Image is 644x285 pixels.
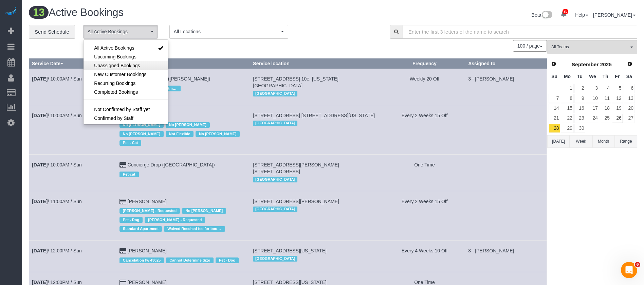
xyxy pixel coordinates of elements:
[612,104,623,113] a: 19
[586,94,599,103] a: 10
[94,106,150,113] span: Not Confirmed by Staff yet
[29,25,75,39] a: Send Schedule
[465,155,547,191] td: Assigned to
[384,241,465,272] td: Frequency
[577,74,583,79] span: Tuesday
[119,172,139,177] span: Pet-cat
[465,105,547,154] td: Assigned to
[626,74,632,79] span: Saturday
[625,59,634,69] a: Next
[549,104,560,113] a: 14
[253,91,297,96] span: [GEOGRAPHIC_DATA]
[384,155,465,191] td: Frequency
[29,69,117,105] td: Schedule date
[551,74,557,79] span: Sunday
[253,119,381,128] div: Location
[253,256,297,261] span: [GEOGRAPHIC_DATA]
[116,105,250,154] td: Customer
[32,113,48,118] b: [DATE]
[119,280,126,285] i: Credit Card Payment
[253,76,338,88] span: [STREET_ADDRESS] 10e, [US_STATE][GEOGRAPHIC_DATA]
[250,59,384,69] th: Service location
[557,7,570,22] a: 28
[196,131,240,137] span: No [PERSON_NAME]
[119,140,142,146] span: Pet - Cat
[83,25,158,39] button: All Active Bookings
[116,59,250,69] th: Customer
[574,94,586,103] a: 9
[253,205,381,214] div: Location
[145,217,205,222] span: [PERSON_NAME] - Requested
[574,124,586,133] a: 30
[166,257,214,263] span: Cannot Determine Size
[29,7,328,18] h1: Active Bookings
[164,226,225,232] span: Waived Resched fee for booking [DATE]
[603,74,608,79] span: Thursday
[250,105,384,154] td: Service location
[612,84,623,93] a: 5
[166,122,210,128] span: No [PERSON_NAME]
[174,28,279,35] span: All Locations
[253,121,297,126] span: [GEOGRAPHIC_DATA]
[253,162,339,174] span: [STREET_ADDRESS][PERSON_NAME] [STREET_ADDRESS]
[253,175,381,184] div: Location
[253,89,381,98] div: Location
[32,76,48,82] b: [DATE]
[627,61,632,67] span: Next
[119,122,164,128] span: No [PERSON_NAME]
[128,76,210,82] a: [PERSON_NAME] ([PERSON_NAME])
[253,177,297,182] span: [GEOGRAPHIC_DATA]
[32,76,82,82] a: [DATE]/ 10:00AM / Sun
[29,241,117,272] td: Schedule date
[621,262,637,278] iframe: Intercom live chat
[250,191,384,240] td: Service location
[561,84,573,93] a: 1
[32,199,82,204] a: [DATE]/ 11:00AM / Sun
[549,114,560,123] a: 21
[615,74,620,79] span: Friday
[32,280,48,285] b: [DATE]
[253,199,339,204] span: [STREET_ADDRESS][PERSON_NAME]
[119,131,164,137] span: No [PERSON_NAME]
[4,7,18,16] a: Automaid Logo
[94,44,134,51] span: All Active Bookings
[119,249,126,253] i: Credit Card Payment
[403,25,637,39] input: Enter the first 3 letters of the name to search
[32,199,48,204] b: [DATE]
[250,69,384,105] td: Service location
[94,80,135,87] span: Recurring Bookings
[589,74,596,79] span: Wednesday
[561,104,573,113] a: 15
[29,59,117,69] th: Service Date
[253,254,381,263] div: Location
[561,124,573,133] a: 29
[166,131,194,137] span: Not Flexible
[94,71,146,78] span: New Customer Bookings
[32,162,82,167] a: [DATE]/ 10:00AM / Sun
[612,94,623,103] a: 12
[513,40,547,52] nav: Pagination navigation
[253,280,327,285] span: [STREET_ADDRESS][US_STATE]
[250,155,384,191] td: Service location
[119,217,143,222] span: Pet - Dog
[32,248,82,253] a: [DATE]/ 12:00PM / Sun
[586,84,599,93] a: 3
[541,11,552,20] img: New interface
[119,226,162,232] span: Standard Apartment
[572,61,599,67] span: September
[551,44,629,50] span: All Teams
[574,104,586,113] a: 16
[570,135,592,148] button: Week
[182,208,226,214] span: No [PERSON_NAME]
[465,59,547,69] th: Assigned to
[32,248,48,253] b: [DATE]
[116,155,250,191] td: Customer
[574,84,586,93] a: 2
[88,28,149,35] span: All Active Bookings
[600,114,611,123] a: 25
[94,62,140,69] span: Unassigned Bookings
[128,280,167,285] a: [PERSON_NAME]
[94,53,136,60] span: Upcoming Bookings
[94,115,133,122] span: Confirmed by Staff
[116,241,250,272] td: Customer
